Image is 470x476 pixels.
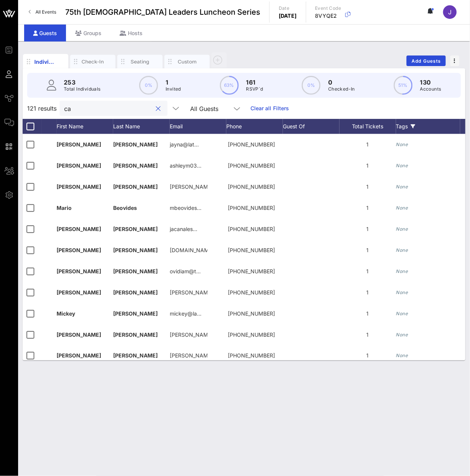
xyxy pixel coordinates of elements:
[396,311,408,316] i: None
[57,183,101,190] span: [PERSON_NAME]
[279,12,297,20] p: [DATE]
[420,85,441,93] p: Accounts
[24,25,66,42] div: Guests
[339,345,396,367] div: 1
[443,5,457,19] div: J
[339,176,396,197] div: 1
[339,155,396,176] div: 1
[113,268,158,274] span: [PERSON_NAME]
[170,155,201,176] p: ashleym03…
[170,303,201,324] p: mickey@la…
[250,104,289,112] a: Clear all Filters
[113,247,158,253] span: [PERSON_NAME]
[448,8,452,16] span: J
[66,25,111,42] div: Groups
[412,58,441,64] span: Add Guests
[339,134,396,155] div: 1
[190,105,218,112] div: All Guests
[228,247,275,253] span: +12103186788
[170,324,207,345] p: [PERSON_NAME]…
[228,268,275,274] span: +18324650049
[228,162,275,169] span: +19158005079
[113,353,158,359] span: [PERSON_NAME]
[407,55,446,66] button: Add Guests
[57,310,75,317] span: Mickey
[113,119,170,134] div: Last Name
[166,78,181,87] p: 1
[396,119,460,134] div: Tags
[81,58,104,65] div: Check-In
[396,205,408,211] i: None
[228,289,275,296] span: +17134498130
[226,119,283,134] div: Phone
[113,289,158,296] span: [PERSON_NAME]
[396,142,408,147] i: None
[57,226,101,232] span: [PERSON_NAME]
[24,6,61,18] a: All Events
[64,85,101,93] p: Total Individuals
[57,141,101,148] span: [PERSON_NAME]
[64,78,101,87] p: 253
[228,226,275,232] span: +18307760070
[246,78,263,87] p: 161
[328,78,355,87] p: 0
[57,247,101,253] span: [PERSON_NAME]
[228,331,275,338] span: +16024027193
[113,205,137,211] span: Beovides
[339,261,396,282] div: 1
[328,85,355,93] p: Checked-In
[420,78,441,87] p: 130
[315,5,341,12] p: Event Code
[339,197,396,219] div: 1
[228,353,275,359] span: +13233251565
[339,219,396,240] div: 1
[57,289,101,296] span: [PERSON_NAME]
[170,345,207,367] p: [PERSON_NAME]…
[339,119,396,134] div: Total Tickets
[57,331,101,338] span: [PERSON_NAME]
[113,331,158,338] span: [PERSON_NAME]
[186,101,246,116] div: All Guests
[315,12,341,20] p: 8VYQE2
[396,184,408,189] i: None
[111,25,152,42] div: Hosts
[228,205,275,211] span: +17863519976
[170,134,199,155] p: jayna@lat…
[129,58,151,65] div: Seating
[396,332,408,337] i: None
[396,163,408,168] i: None
[166,85,181,93] p: Invited
[339,303,396,324] div: 1
[170,176,207,197] p: [PERSON_NAME]…
[57,205,72,211] span: Mario
[170,197,201,219] p: mbeovides…
[228,310,275,317] span: +12024254287
[113,310,158,317] span: [PERSON_NAME]
[396,290,408,295] i: None
[156,105,161,112] button: clear icon
[65,6,260,18] span: 75th [DEMOGRAPHIC_DATA] Leaders Luncheon Series
[27,104,57,113] span: 121 results
[228,183,275,190] span: +15129684884
[246,85,263,93] p: RSVP`d
[113,141,158,148] span: [PERSON_NAME]
[339,240,396,261] div: 1
[170,219,197,240] p: jacanales…
[113,183,158,190] span: [PERSON_NAME]
[228,141,275,148] span: +13104367738
[113,226,158,232] span: [PERSON_NAME]
[396,247,408,253] i: None
[57,353,101,359] span: [PERSON_NAME]
[35,9,56,15] span: All Events
[57,268,101,274] span: [PERSON_NAME]
[113,162,158,169] span: [PERSON_NAME]
[339,324,396,345] div: 1
[396,353,408,359] i: None
[396,268,408,274] i: None
[34,58,57,66] div: Individuals
[170,261,201,282] p: ovidiam@t…
[170,119,226,134] div: Email
[396,226,408,232] i: None
[283,119,339,134] div: Guest Of
[57,119,113,134] div: First Name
